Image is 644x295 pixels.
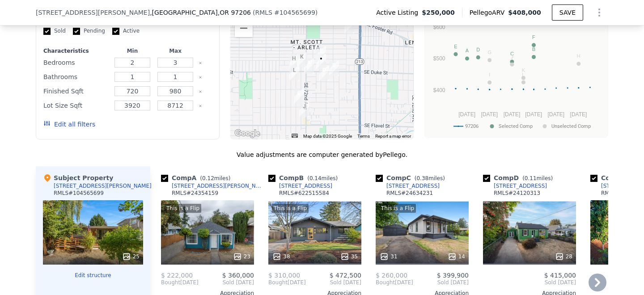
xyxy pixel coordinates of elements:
[319,66,329,81] div: 6625 SE 76th Ave
[165,204,201,213] div: This is a Flip
[306,279,361,286] span: Sold [DATE]
[499,123,533,129] text: Selected Comp
[268,173,341,182] div: Comp B
[329,61,339,76] div: 6526 SE 77th Ave
[483,173,556,182] div: Comp D
[43,27,66,35] label: Sold
[304,175,341,181] span: ( miles)
[43,120,95,129] button: Edit all filters
[379,204,416,213] div: This is a Flip
[196,175,234,181] span: ( miles)
[386,190,433,197] div: RMLS # 24634231
[112,27,140,35] label: Active
[551,123,591,129] text: Unselected Comp
[199,61,202,65] button: Clear
[43,173,113,182] div: Subject Property
[199,90,202,93] button: Clear
[73,27,105,35] label: Pending
[304,59,314,74] div: 7230 SE Duke St
[279,190,329,197] div: RMLS # 622515584
[380,252,397,261] div: 31
[272,252,290,261] div: 38
[376,279,395,286] span: Bought
[235,19,253,37] button: Zoom out
[430,24,602,135] svg: A chart.
[303,134,352,139] span: Map data ©2025 Google
[172,182,265,190] div: [STREET_ADDRESS][PERSON_NAME]
[161,182,265,190] a: [STREET_ADDRESS][PERSON_NAME]
[483,279,576,286] span: Sold [DATE]
[292,134,298,138] button: Keyboard shortcuts
[522,67,525,73] text: K
[454,44,457,49] text: E
[413,279,469,286] span: Sold [DATE]
[470,8,508,17] span: Pellego ARV
[448,252,465,261] div: 14
[494,182,547,190] div: [STREET_ADDRESS]
[433,24,445,30] text: $600
[294,88,304,104] div: 7109 SE 71st Ave
[544,272,576,279] span: $ 415,000
[504,111,521,118] text: [DATE]
[525,111,542,118] text: [DATE]
[547,111,564,118] text: [DATE]
[268,279,288,286] span: Bought
[150,8,251,17] span: , [GEOGRAPHIC_DATA]
[375,134,411,139] a: Report a map error
[199,279,254,286] span: Sold [DATE]
[36,150,608,159] div: Value adjustments are computer generated by Pellego .
[268,182,332,190] a: [STREET_ADDRESS]
[508,9,541,16] span: $408,000
[299,102,309,117] div: 7403 SE 72nd Ave
[43,71,109,83] div: Bathrooms
[487,50,491,55] text: G
[161,173,234,182] div: Comp A
[570,111,587,118] text: [DATE]
[577,53,580,59] text: H
[199,76,202,79] button: Clear
[416,175,428,181] span: 0.38
[122,252,140,261] div: 25
[376,279,413,286] div: [DATE]
[411,175,449,181] span: ( miles)
[268,279,306,286] div: [DATE]
[481,111,498,118] text: [DATE]
[233,252,250,261] div: 23
[437,272,469,279] span: $ 399,900
[316,54,326,69] div: 7417 SE Henry Pl
[36,8,150,17] span: [STREET_ADDRESS][PERSON_NAME]
[161,279,199,286] div: [DATE]
[344,18,354,34] div: 8025 SE Ramona St
[43,85,109,97] div: Finished Sqft
[458,111,475,118] text: [DATE]
[465,123,479,129] text: 97206
[590,4,608,21] button: Show Options
[494,190,540,197] div: RMLS # 24120313
[316,46,326,62] div: 7416 SE Tolman St
[156,47,195,55] div: Max
[222,272,254,279] span: $ 360,000
[202,175,214,181] span: 0.12
[525,175,537,181] span: 0.11
[43,56,109,69] div: Bedrooms
[519,175,556,181] span: ( miles)
[161,279,180,286] span: Bought
[172,190,218,197] div: RMLS # 24354159
[272,204,309,213] div: This is a Flip
[233,128,262,139] img: Google
[552,4,583,21] button: SAVE
[357,134,370,139] a: Terms
[73,28,80,35] input: Pending
[422,8,455,17] span: $250,000
[466,48,469,53] text: A
[433,87,445,93] text: $400
[113,47,152,55] div: Min
[511,54,513,59] text: J
[376,173,449,182] div: Comp C
[489,72,490,77] text: I
[218,9,251,16] span: , OR 97206
[43,47,109,55] div: Characteristics
[112,28,119,35] input: Active
[510,51,514,56] text: C
[255,9,272,16] span: RMLS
